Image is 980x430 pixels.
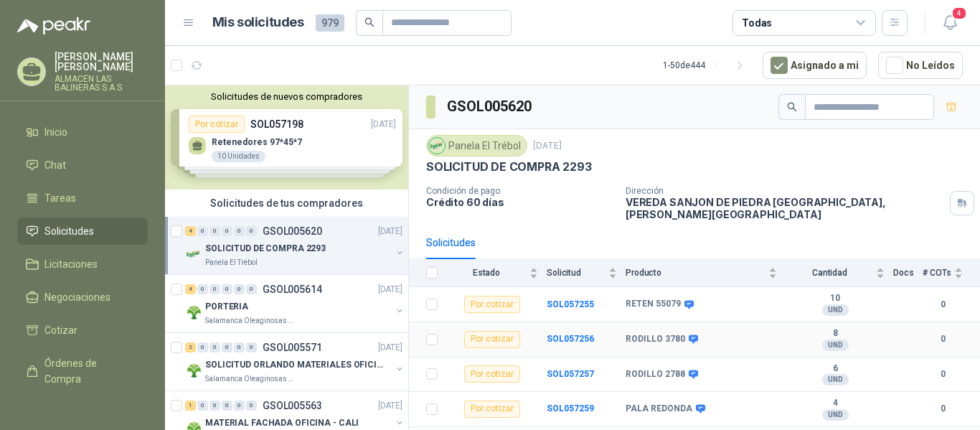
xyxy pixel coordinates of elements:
[165,190,408,217] div: Solicitudes de tus compradores
[185,284,196,294] div: 4
[923,402,963,416] b: 0
[44,223,94,239] span: Solicitudes
[44,256,98,272] span: Licitaciones
[547,299,594,309] b: SOL057255
[234,401,245,411] div: 0
[626,196,944,220] p: VEREDA SANJON DE PIEDRA [GEOGRAPHIC_DATA] , [PERSON_NAME][GEOGRAPHIC_DATA]
[786,259,893,287] th: Cantidad
[205,358,384,372] p: SOLICITUD ORLANDO MATERIALES OFICINA - CALI
[547,268,606,278] span: Solicitud
[185,401,196,411] div: 1
[185,246,202,263] img: Company Logo
[786,398,885,409] b: 4
[205,315,296,327] p: Salamanca Oleaginosas SAS
[429,138,445,154] img: Company Logo
[364,17,374,27] span: search
[426,135,527,156] div: Panela El Trébol
[17,118,148,146] a: Inicio
[246,342,257,352] div: 0
[626,334,685,345] b: RODILLO 3780
[222,284,232,294] div: 0
[234,284,245,294] div: 0
[197,284,208,294] div: 0
[426,196,614,208] p: Crédito 60 días
[205,242,326,256] p: SOLICITUD DE COMPRA 2293
[923,332,963,346] b: 0
[44,157,66,173] span: Chat
[44,124,67,140] span: Inicio
[246,401,257,411] div: 0
[246,226,257,236] div: 0
[464,401,520,418] div: Por cotizar
[185,226,196,236] div: 4
[234,226,245,236] div: 0
[742,15,772,31] div: Todas
[786,363,885,375] b: 6
[185,223,405,268] a: 4 0 0 0 0 0 GSOL005620[DATE] Company LogoSOLICITUD DE COMPRA 2293Panela El Trébol
[44,289,110,305] span: Negociaciones
[17,284,148,311] a: Negociaciones
[626,268,765,278] span: Producto
[464,296,520,313] div: Por cotizar
[378,399,402,413] p: [DATE]
[426,235,476,251] div: Solicitudes
[787,102,797,112] span: search
[464,331,520,348] div: Por cotizar
[44,322,77,338] span: Cotizar
[263,342,322,352] p: GSOL005571
[378,283,402,296] p: [DATE]
[222,226,232,236] div: 0
[263,401,322,411] p: GSOL005563
[446,259,547,287] th: Estado
[447,95,534,118] h3: GSOL005620
[17,17,90,34] img: Logo peakr
[222,342,232,352] div: 0
[263,284,322,294] p: GSOL005614
[822,409,849,421] div: UND
[185,362,202,379] img: Company Logo
[878,52,963,79] button: No Leídos
[165,85,408,190] div: Solicitudes de nuevos compradoresPor cotizarSOL057198[DATE] Retenedores 97*45*710 UnidadesPor cot...
[205,300,248,314] p: PORTERIA
[763,52,867,79] button: Asignado a mi
[316,14,344,32] span: 979
[786,328,885,340] b: 8
[44,355,134,387] span: Órdenes de Compra
[205,416,359,430] p: MATERIAL FACHADA OFICINA - CALI
[197,401,208,411] div: 0
[212,12,304,33] h1: Mis solicitudes
[446,268,527,278] span: Estado
[547,369,594,379] a: SOL057257
[246,284,257,294] div: 0
[951,6,967,20] span: 4
[222,401,232,411] div: 0
[937,10,963,36] button: 4
[923,368,963,381] b: 0
[17,350,148,393] a: Órdenes de Compra
[197,226,208,236] div: 0
[209,226,220,236] div: 0
[786,293,885,304] b: 10
[822,340,849,351] div: UND
[209,284,220,294] div: 0
[547,403,594,413] a: SOL057259
[426,186,614,196] p: Condición de pago
[171,91,402,102] button: Solicitudes de nuevos compradores
[786,268,873,278] span: Cantidad
[209,342,220,352] div: 0
[547,259,626,287] th: Solicitud
[234,342,245,352] div: 0
[547,334,594,344] a: SOL057256
[626,186,944,196] p: Dirección
[822,374,849,385] div: UND
[893,259,923,287] th: Docs
[923,298,963,312] b: 0
[626,259,786,287] th: Producto
[205,257,258,268] p: Panela El Trébol
[17,317,148,344] a: Cotizar
[44,190,76,206] span: Tareas
[185,281,405,327] a: 4 0 0 0 0 0 GSOL005614[DATE] Company LogoPORTERIASalamanca Oleaginosas SAS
